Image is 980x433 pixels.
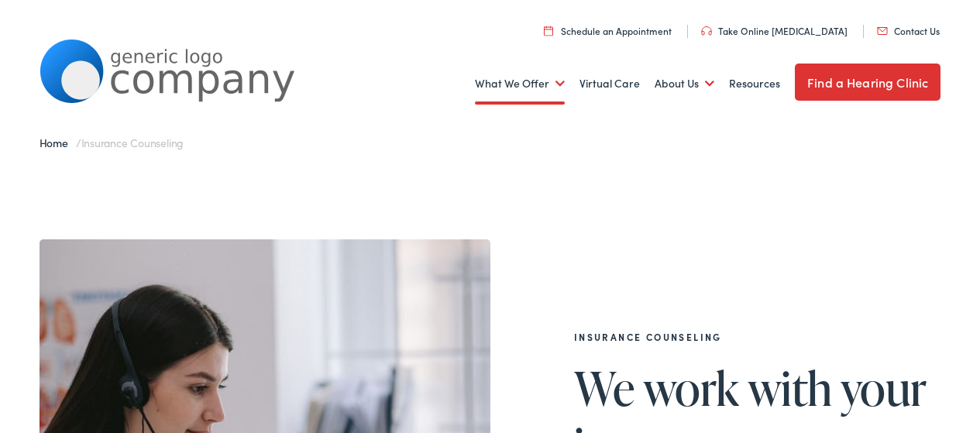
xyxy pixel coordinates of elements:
span: with [748,363,832,414]
a: What We Offer [475,55,565,112]
span: Insurance Counseling [81,135,184,150]
span: work [643,363,739,414]
a: Contact Us [877,24,940,37]
span: We [574,363,634,414]
img: utility icon [877,27,888,35]
img: utility icon [701,26,712,36]
a: Schedule an Appointment [544,24,672,37]
a: Home [40,135,76,150]
span: / [40,135,184,150]
img: utility icon [544,26,553,36]
a: Take Online [MEDICAL_DATA] [701,24,848,37]
a: About Us [655,55,714,112]
a: Find a Hearing Clinic [795,64,940,101]
a: Resources [729,55,780,112]
span: your [841,363,927,414]
h2: Insurance Counseling [574,332,941,342]
a: Virtual Care [579,55,640,112]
